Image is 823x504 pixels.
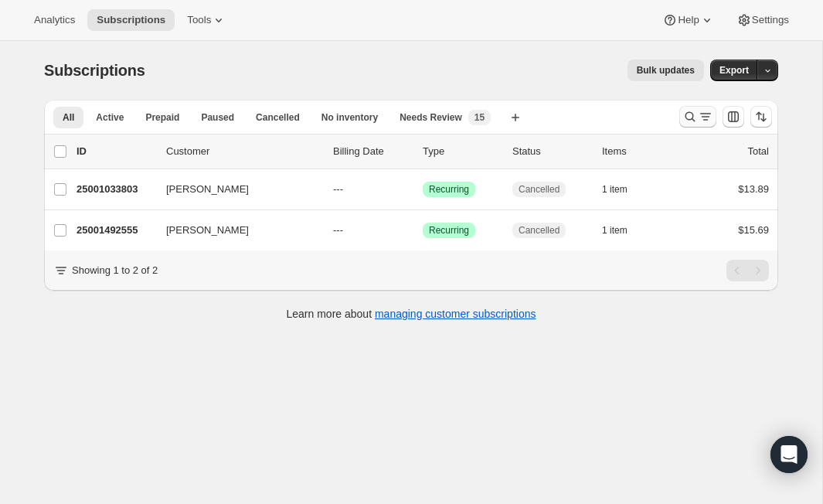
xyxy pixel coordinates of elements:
[400,111,462,124] span: Needs Review
[87,9,175,31] button: Subscriptions
[145,111,179,124] span: Prepaid
[738,224,769,236] span: $15.69
[519,224,559,237] span: Cancelled
[321,111,378,124] span: No inventory
[34,14,75,26] span: Analytics
[602,144,679,159] div: Items
[25,9,84,31] button: Analytics
[166,223,249,238] span: [PERSON_NAME]
[503,107,528,128] button: Create new view
[44,62,145,79] span: Subscriptions
[770,436,808,473] div: Open Intercom Messenger
[72,263,158,278] p: Showing 1 to 2 of 2
[157,218,311,243] button: [PERSON_NAME]
[333,183,343,195] span: ---
[96,111,124,124] span: Active
[679,106,716,128] button: Search and filter results
[738,183,769,195] span: $13.89
[602,179,644,200] button: 1 item
[375,308,536,320] a: managing customer subscriptions
[653,9,723,31] button: Help
[637,64,695,77] span: Bulk updates
[77,223,154,238] p: 25001492555
[429,224,469,237] span: Recurring
[97,14,165,26] span: Subscriptions
[627,60,704,81] button: Bulk updates
[256,111,300,124] span: Cancelled
[77,220,769,241] div: 25001492555[PERSON_NAME]---SuccessRecurringCancelled1 item$15.69
[187,14,211,26] span: Tools
[77,144,154,159] p: ID
[726,260,769,281] nav: Pagination
[710,60,758,81] button: Export
[602,224,627,237] span: 1 item
[63,111,74,124] span: All
[512,144,590,159] p: Status
[287,306,536,322] p: Learn more about
[752,14,789,26] span: Settings
[166,144,321,159] p: Customer
[333,144,410,159] p: Billing Date
[750,106,772,128] button: Sort the results
[429,183,469,196] span: Recurring
[201,111,234,124] span: Paused
[602,183,627,196] span: 1 item
[748,144,769,159] p: Total
[77,144,769,159] div: IDCustomerBilling DateTypeStatusItemsTotal
[77,182,154,197] p: 25001033803
[77,179,769,200] div: 25001033803[PERSON_NAME]---SuccessRecurringCancelled1 item$13.89
[157,177,311,202] button: [PERSON_NAME]
[727,9,798,31] button: Settings
[719,64,749,77] span: Export
[519,183,559,196] span: Cancelled
[166,182,249,197] span: [PERSON_NAME]
[474,111,485,124] span: 15
[678,14,699,26] span: Help
[602,220,644,241] button: 1 item
[423,144,500,159] div: Type
[723,106,744,128] button: Customize table column order and visibility
[178,9,236,31] button: Tools
[333,224,343,236] span: ---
